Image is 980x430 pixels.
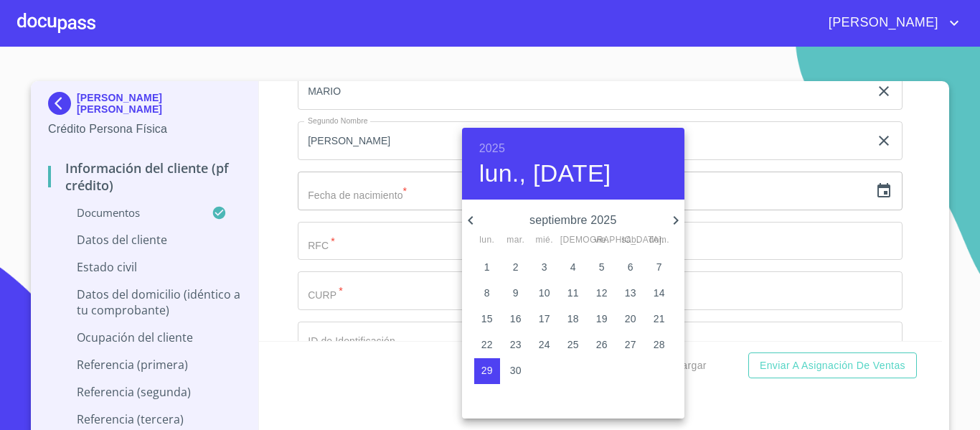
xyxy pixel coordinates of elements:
[474,255,500,281] button: 1
[484,286,490,300] p: 8
[484,260,490,274] p: 1
[654,286,665,300] p: 14
[646,233,672,248] span: dom.
[628,260,633,274] p: 6
[560,307,586,332] button: 18
[654,337,665,352] p: 28
[510,363,522,378] p: 30
[474,358,500,384] button: 29
[625,312,636,326] p: 20
[481,312,493,326] p: 15
[567,337,579,352] p: 25
[510,337,522,352] p: 23
[532,255,557,281] button: 3
[539,312,550,326] p: 17
[618,307,644,332] button: 20
[625,286,636,300] p: 13
[618,255,644,281] button: 6
[481,337,493,352] p: 22
[596,312,608,326] p: 19
[503,332,529,358] button: 23
[589,255,615,281] button: 5
[532,307,557,332] button: 17
[646,281,672,307] button: 14
[474,307,500,332] button: 15
[532,281,557,307] button: 10
[539,337,550,352] p: 24
[589,332,615,358] button: 26
[474,281,500,307] button: 8
[599,260,605,274] p: 5
[560,281,586,307] button: 11
[625,337,636,352] p: 27
[596,337,608,352] p: 26
[646,307,672,332] button: 21
[479,159,611,189] button: lun., [DATE]
[654,312,665,326] p: 21
[474,332,500,358] button: 22
[481,363,493,378] p: 29
[618,233,644,248] span: sáb.
[513,260,519,274] p: 2
[503,358,529,384] button: 30
[570,260,576,274] p: 4
[532,332,557,358] button: 24
[560,255,586,281] button: 4
[474,233,500,248] span: lun.
[560,332,586,358] button: 25
[539,286,550,300] p: 10
[646,255,672,281] button: 7
[618,281,644,307] button: 13
[503,281,529,307] button: 9
[567,286,579,300] p: 11
[589,281,615,307] button: 12
[532,233,557,248] span: mié.
[503,255,529,281] button: 2
[542,260,547,274] p: 3
[589,307,615,332] button: 19
[646,332,672,358] button: 28
[503,307,529,332] button: 16
[479,212,667,229] p: septiembre 2025
[513,286,519,300] p: 9
[567,312,579,326] p: 18
[589,233,615,248] span: vie.
[510,312,522,326] p: 16
[479,139,505,159] button: 2025
[503,233,529,248] span: mar.
[560,233,586,248] span: [DEMOGRAPHIC_DATA].
[656,260,662,274] p: 7
[618,332,644,358] button: 27
[596,286,608,300] p: 12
